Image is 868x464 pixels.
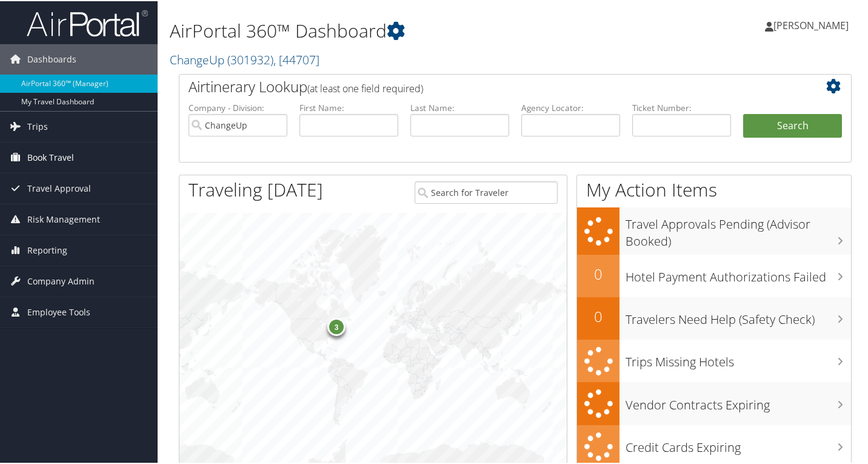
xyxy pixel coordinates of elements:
a: ChangeUp [170,50,319,67]
span: , [ 44707 ] [273,50,319,67]
span: Trips [27,110,48,141]
img: airportal-logo.png [27,8,148,36]
h3: Hotel Payment Authorizations Failed [626,261,851,284]
h3: Vendor Contracts Expiring [626,389,851,412]
span: Dashboards [27,43,76,73]
span: (at least one field required) [307,81,423,94]
label: Agency Locator: [521,101,620,113]
h3: Travel Approvals Pending (Advisor Booked) [626,209,851,249]
h1: My Action Items [577,176,851,201]
span: Employee Tools [27,296,90,326]
input: Search for Traveler [415,180,558,203]
a: Trips Missing Hotels [577,338,851,382]
span: Travel Approval [27,172,91,203]
h2: 0 [577,305,619,326]
a: Travel Approvals Pending (Advisor Booked) [577,206,851,253]
label: Ticket Number: [632,101,731,113]
h3: Credit Cards Expiring [626,432,851,455]
span: [PERSON_NAME] [773,18,849,31]
h1: AirPortal 360™ Dashboard [170,17,630,42]
span: Risk Management [27,203,100,234]
h3: Travelers Need Help (Safety Check) [626,304,851,327]
h2: 0 [577,263,619,283]
button: Search [743,113,842,137]
h3: Trips Missing Hotels [626,346,851,369]
div: 3 [327,317,346,335]
span: Company Admin [27,265,95,295]
label: First Name: [299,101,398,113]
label: Last Name: [410,101,509,113]
a: Vendor Contracts Expiring [577,381,851,424]
span: Book Travel [27,141,74,172]
a: 0Travelers Need Help (Safety Check) [577,296,851,338]
a: 0Hotel Payment Authorizations Failed [577,254,851,296]
h2: Airtinerary Lookup [189,75,786,96]
span: Reporting [27,234,67,264]
span: ( 301932 ) [227,50,273,67]
a: [PERSON_NAME] [765,6,861,42]
h1: Traveling [DATE] [189,176,323,201]
label: Company - Division: [189,101,287,113]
